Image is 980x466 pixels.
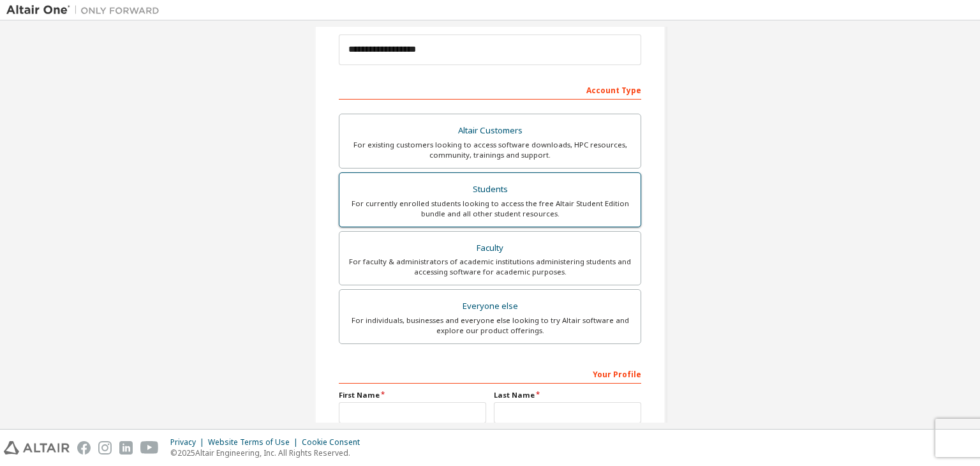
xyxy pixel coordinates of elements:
img: altair_logo.svg [4,441,70,455]
img: instagram.svg [98,441,112,455]
img: linkedin.svg [119,441,133,455]
div: Your Profile [339,363,641,384]
div: Students [347,181,633,199]
div: Everyone else [347,297,633,315]
img: facebook.svg [77,441,91,455]
img: youtube.svg [140,441,159,455]
div: Account Type [339,79,641,100]
div: For currently enrolled students looking to access the free Altair Student Edition bundle and all ... [347,199,633,219]
img: Altair One [6,4,166,17]
div: Website Terms of Use [208,437,302,447]
div: Privacy [170,437,208,447]
div: For existing customers looking to access software downloads, HPC resources, community, trainings ... [347,140,633,160]
label: Last Name [494,390,641,400]
div: Faculty [347,239,633,257]
div: For individuals, businesses and everyone else looking to try Altair software and explore our prod... [347,315,633,336]
div: For faculty & administrators of academic institutions administering students and accessing softwa... [347,257,633,277]
div: Cookie Consent [302,437,367,447]
label: First Name [339,390,486,400]
div: Altair Customers [347,122,633,140]
p: © 2025 Altair Engineering, Inc. All Rights Reserved. [170,447,367,458]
